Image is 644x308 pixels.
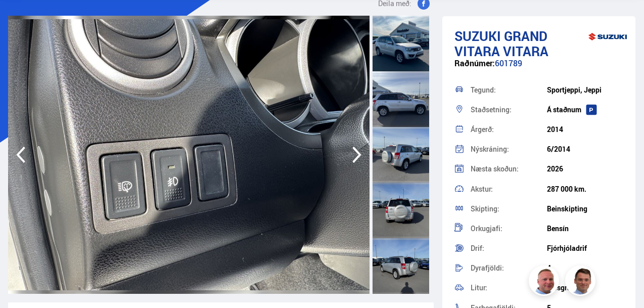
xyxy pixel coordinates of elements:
[8,16,370,294] img: 3470816.jpeg
[454,58,495,69] span: Raðnúmer:
[8,4,38,34] button: Opna LiveChat spjallviðmót
[471,245,547,252] div: Drif:
[471,205,547,212] div: Skipting:
[587,21,628,53] img: brand logo
[471,265,547,272] div: Dyrafjöldi:
[471,126,547,133] div: Árgerð:
[454,27,501,45] span: Suzuki
[547,106,623,114] div: Á staðnum
[567,267,597,297] img: FbJEzSuNWCJXmdc-.webp
[547,225,623,233] div: Bensín
[547,125,623,134] div: 2014
[471,284,547,291] div: Litur:
[454,27,548,60] span: Grand Vitara VITARA
[547,205,623,213] div: Beinskipting
[547,185,623,193] div: 287 000 km.
[547,145,623,153] div: 6/2014
[547,86,623,94] div: Sportjeppi, Jeppi
[454,59,624,78] div: 601789
[471,86,547,94] div: Tegund:
[547,244,623,252] div: Fjórhjóladrif
[547,165,623,173] div: 2026
[471,165,547,172] div: Næsta skoðun:
[471,225,547,232] div: Orkugjafi:
[471,146,547,153] div: Nýskráning:
[547,264,623,272] div: 4
[471,106,547,113] div: Staðsetning:
[530,267,561,297] img: siFngHWaQ9KaOqBr.png
[471,186,547,193] div: Akstur:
